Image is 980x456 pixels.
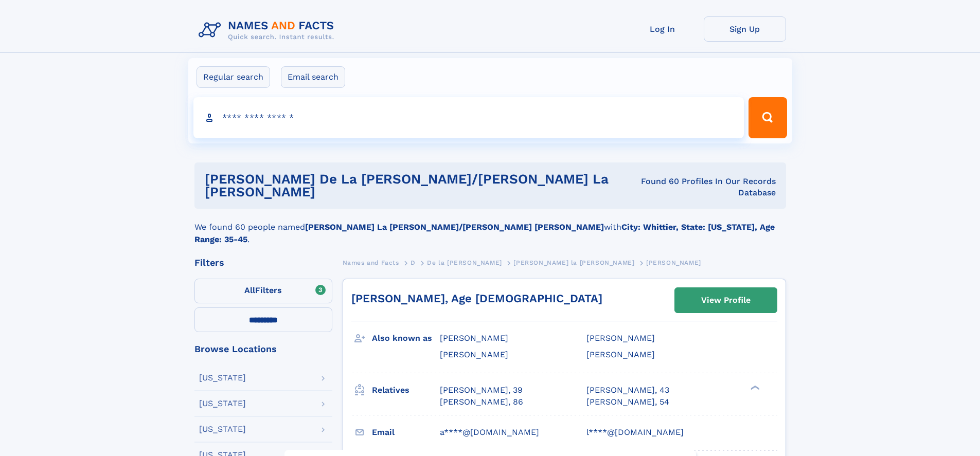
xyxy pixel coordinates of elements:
[199,374,246,382] div: [US_STATE]
[244,285,255,295] span: All
[513,256,634,269] a: [PERSON_NAME] la [PERSON_NAME]
[194,16,343,44] img: Logo Names and Facts
[427,259,502,266] span: De la [PERSON_NAME]
[513,259,634,266] span: [PERSON_NAME] la [PERSON_NAME]
[193,97,744,138] input: search input
[704,16,786,42] a: Sign Up
[586,350,655,359] span: [PERSON_NAME]
[372,330,440,347] h3: Also known as
[199,399,246,408] div: [US_STATE]
[372,424,440,441] h3: Email
[194,258,332,267] div: Filters
[281,66,345,88] label: Email search
[194,222,775,244] b: City: Whittier, State: [US_STATE], Age Range: 35-45
[411,259,416,266] span: D
[586,385,669,396] a: [PERSON_NAME], 43
[632,176,776,198] div: Found 60 Profiles In Our Records Database
[440,350,508,359] span: [PERSON_NAME]
[586,333,655,343] span: [PERSON_NAME]
[621,16,704,42] a: Log In
[197,66,270,88] label: Regular search
[586,396,669,408] a: [PERSON_NAME], 54
[205,173,632,198] h1: [PERSON_NAME] de la [PERSON_NAME]/[PERSON_NAME] la [PERSON_NAME]
[440,333,508,343] span: [PERSON_NAME]
[748,385,760,391] div: ❯
[749,97,787,138] button: Search Button
[194,209,786,246] div: We found 60 people named with .
[199,425,246,433] div: [US_STATE]
[372,381,440,399] h3: Relatives
[440,385,523,396] a: [PERSON_NAME], 39
[646,259,701,266] span: [PERSON_NAME]
[305,222,604,232] b: [PERSON_NAME] La [PERSON_NAME]/[PERSON_NAME] [PERSON_NAME]
[675,288,777,313] a: View Profile
[351,292,602,305] a: [PERSON_NAME], Age [DEMOGRAPHIC_DATA]
[343,256,399,269] a: Names and Facts
[194,279,332,303] label: Filters
[440,396,523,408] a: [PERSON_NAME], 86
[411,256,416,269] a: D
[427,256,502,269] a: De la [PERSON_NAME]
[701,288,751,312] div: View Profile
[194,344,332,354] div: Browse Locations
